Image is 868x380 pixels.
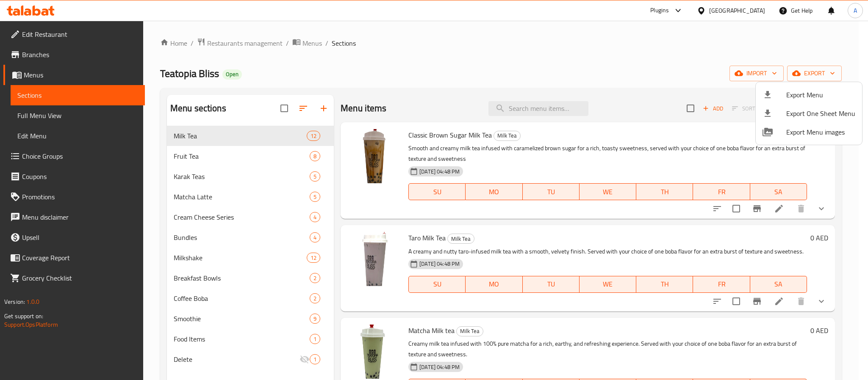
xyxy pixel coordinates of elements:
[786,90,855,100] span: Export Menu
[756,104,862,123] li: Export one sheet menu items
[786,108,855,118] span: Export One Sheet Menu
[756,85,862,104] li: Export menu items
[756,123,862,141] li: Export Menu images
[786,127,855,137] span: Export Menu images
